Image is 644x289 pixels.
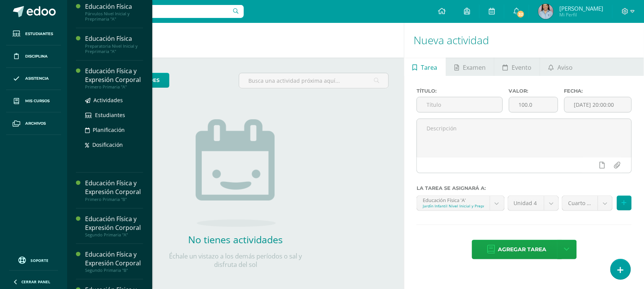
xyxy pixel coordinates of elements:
span: Agregar tarea [498,240,547,259]
span: Aviso [557,58,573,77]
label: Título: [417,88,503,94]
span: Cuarto Bloque (100.0%) [568,196,592,210]
div: Primero Primaria "A" [85,84,143,90]
a: Disciplina [6,45,61,68]
div: Educación Física y Expresión Corporal [85,179,143,196]
input: Título [417,97,502,112]
div: Primero Primaria "B" [85,197,143,202]
a: Mis cursos [6,90,61,112]
label: Valor: [509,88,558,94]
a: Evento [494,58,540,76]
h1: Actividades [76,23,395,58]
span: Disciplina [25,53,48,59]
input: Busca un usuario... [72,5,244,18]
span: Dosificación [92,141,123,148]
div: Segundo Primaria "B" [85,268,143,273]
a: Actividades [85,96,143,104]
span: Examen [463,58,486,77]
a: Educación Física y Expresión CorporalPrimero Primaria "B" [85,179,143,202]
span: Estudiantes [95,111,125,119]
p: Échale un vistazo a los demás períodos o sal y disfruta del sol [159,252,312,269]
img: 2ac09ba6cb25e379ebd63ecb0abecd2f.png [538,4,554,19]
img: no_activities.png [196,119,276,227]
div: Educación Física y Expresión Corporal [85,250,143,268]
a: Aviso [540,58,581,76]
span: Estudiantes [25,31,53,37]
a: Educación FísicaPárvulos Nivel Inicial y Preprimaria "A" [85,2,143,22]
a: Archivos [6,112,61,135]
a: Soporte [9,255,58,265]
label: La tarea se asignará a: [417,185,632,191]
span: Soporte [31,258,49,263]
input: Puntos máximos [509,97,558,112]
div: Educación Física [85,2,143,11]
a: Examen [446,58,494,76]
a: Cuarto Bloque (100.0%) [562,196,612,210]
a: Educación Física 'A'Jardín Infantil Nivel Inicial y Preprimaria [417,196,504,210]
label: Fecha: [564,88,632,94]
input: Busca una actividad próxima aquí... [239,73,389,88]
span: Asistencia [25,75,49,82]
a: Educación FísicaPreparatoria Nivel Inicial y Preprimaria "A" [85,34,143,54]
span: [PERSON_NAME] [559,5,603,12]
a: Unidad 4 [508,196,559,210]
input: Fecha de entrega [565,97,631,112]
div: Educación Física y Expresión Corporal [85,67,143,84]
span: Archivos [25,120,46,127]
div: Preparatoria Nivel Inicial y Preprimaria "A" [85,43,143,54]
span: Mi Perfil [559,11,603,18]
a: Tarea [404,58,446,76]
span: Evento [512,58,531,77]
a: Planificación [85,125,143,134]
a: Asistencia [6,68,61,90]
span: Mis cursos [25,98,50,104]
span: Actividades [93,96,123,104]
h2: No tienes actividades [159,233,312,246]
div: Educación Física 'A' [423,196,484,203]
span: Unidad 4 [514,196,539,210]
a: Educación Física y Expresión CorporalPrimero Primaria "A" [85,67,143,90]
span: Planificación [93,126,125,133]
a: Educación Física y Expresión CorporalSegundo Primaria "A" [85,215,143,238]
a: Estudiantes [6,23,61,45]
a: Dosificación [85,140,143,149]
span: Tarea [421,58,438,77]
div: Educación Física [85,34,143,43]
div: Segundo Primaria "A" [85,232,143,238]
h1: Nueva actividad [414,23,635,58]
a: Educación Física y Expresión CorporalSegundo Primaria "B" [85,250,143,273]
div: Párvulos Nivel Inicial y Preprimaria "A" [85,11,143,22]
span: 32 [517,10,525,18]
div: Educación Física y Expresión Corporal [85,215,143,232]
div: Jardín Infantil Nivel Inicial y Preprimaria [423,203,484,209]
a: Estudiantes [85,111,143,119]
span: Cerrar panel [21,279,50,284]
